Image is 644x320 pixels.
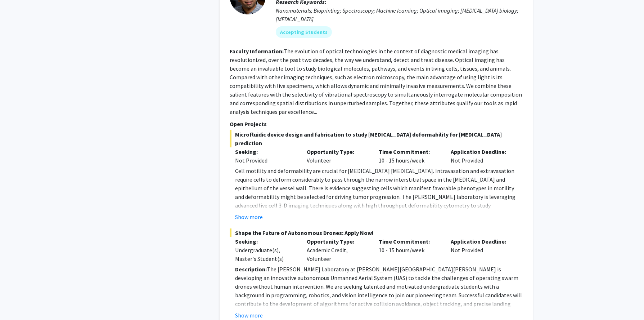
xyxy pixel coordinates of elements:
[230,48,284,55] b: Faculty Information:
[373,237,445,263] div: 10 - 15 hours/week
[451,237,512,246] p: Application Deadline:
[301,237,373,263] div: Academic Credit, Volunteer
[276,26,332,38] mat-chip: Accepting Students
[235,311,263,320] button: Show more
[235,265,523,317] p: The [PERSON_NAME] Laboratory at [PERSON_NAME][GEOGRAPHIC_DATA][PERSON_NAME] is developing an inno...
[235,156,296,165] div: Not Provided
[230,130,523,147] span: Microfluidic device design and fabrication to study [MEDICAL_DATA] deformability for [MEDICAL_DAT...
[235,147,296,156] p: Seeking:
[307,147,368,156] p: Opportunity Type:
[230,48,522,115] fg-read-more: The evolution of optical technologies in the context of diagnostic medical imaging has revolution...
[379,237,440,246] p: Time Commitment:
[235,213,263,221] button: Show more
[276,6,523,23] div: Nanomaterials; Bioprinting; Spectroscopy; Machine learning; Optical imaging; [MEDICAL_DATA] biolo...
[445,147,517,165] div: Not Provided
[235,237,296,246] p: Seeking:
[451,147,512,156] p: Application Deadline:
[235,266,267,273] strong: Description:
[445,237,517,263] div: Not Provided
[230,228,523,237] span: Shape the Future of Autonomous Drones: Apply Now!
[379,147,440,156] p: Time Commitment:
[373,147,445,165] div: 10 - 15 hours/week
[301,147,373,165] div: Volunteer
[230,120,523,128] p: Open Projects
[235,246,296,263] div: Undergraduate(s), Master's Student(s)
[235,166,523,218] p: Cell motility and deformability are crucial for [MEDICAL_DATA] [MEDICAL_DATA]. Intravasation and ...
[5,288,31,315] iframe: Chat
[307,237,368,246] p: Opportunity Type:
